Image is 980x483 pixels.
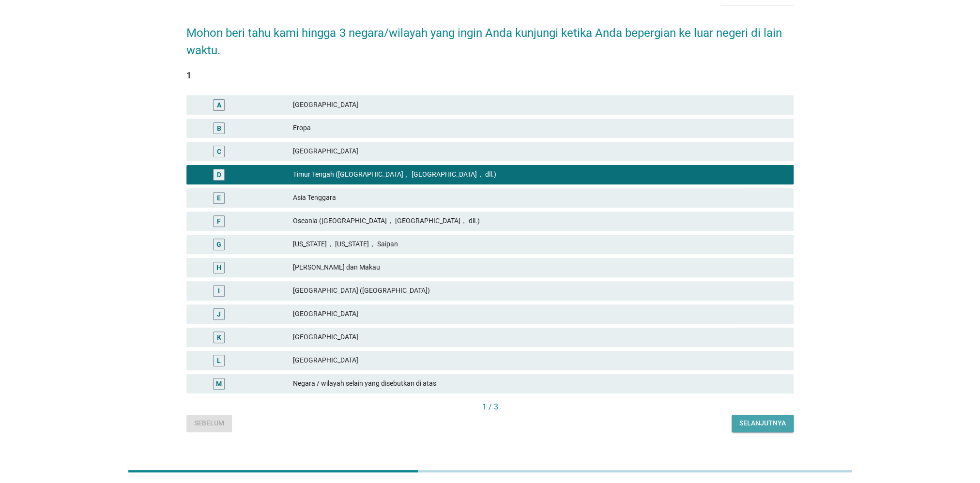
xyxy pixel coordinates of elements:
div: [GEOGRAPHIC_DATA] [293,355,786,366]
div: E [217,193,221,203]
div: 1 / 3 [186,401,793,413]
div: [GEOGRAPHIC_DATA] [293,99,786,111]
div: H [216,262,221,272]
div: Timur Tengah ([GEOGRAPHIC_DATA]， [GEOGRAPHIC_DATA]， dll.) [293,169,786,181]
div: I [218,286,220,296]
div: [PERSON_NAME] dan Makau [293,262,786,273]
div: L [217,355,221,365]
div: [GEOGRAPHIC_DATA] [293,308,786,320]
div: Oseania ([GEOGRAPHIC_DATA]， [GEOGRAPHIC_DATA]， dll.) [293,215,786,227]
div: Eropa [293,122,786,134]
button: Selanjutnya [732,415,794,432]
div: J [217,309,221,319]
div: D [217,169,221,180]
div: [GEOGRAPHIC_DATA] [293,146,786,157]
div: K [217,332,221,342]
div: 1 [186,69,793,82]
div: Negara / wilayah selain yang disebutkan di atas [293,378,786,390]
div: [GEOGRAPHIC_DATA] [293,332,786,343]
div: A [217,100,221,110]
div: [GEOGRAPHIC_DATA] ([GEOGRAPHIC_DATA]) [293,285,786,297]
div: B [217,123,221,133]
div: F [217,216,221,226]
div: [US_STATE]， [US_STATE]， Saipan [293,239,786,250]
div: M [216,378,222,389]
div: G [216,239,221,249]
div: Asia Tenggara [293,192,786,204]
h2: Mohon beri tahu kami hingga 3 negara/wilayah yang ingin Anda kunjungi ketika Anda bepergian ke lu... [186,15,793,59]
div: Selanjutnya [739,418,786,428]
div: C [217,146,221,156]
